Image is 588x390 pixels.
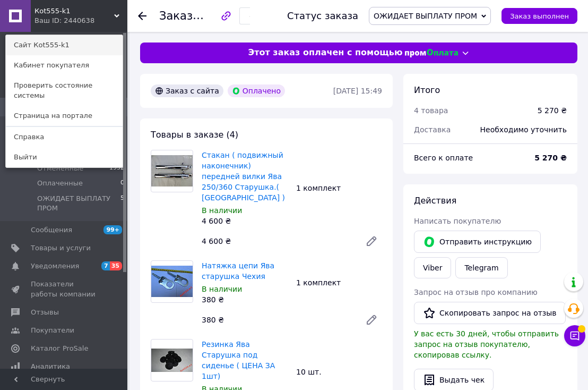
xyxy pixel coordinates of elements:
div: Оплачено [228,84,285,97]
span: У вас есть 30 дней, чтобы отправить запрос на отзыв покупателю, скопировав ссылку. [414,329,559,359]
span: Товары и услуги [31,243,91,253]
div: 10 шт. [292,364,386,379]
button: Чат с покупателем [564,325,585,346]
button: Заказ выполнен [501,8,577,24]
span: Этот заказ оплачен с помощью [248,47,402,59]
span: Кot555-k1 [34,6,114,16]
a: Сайт Кot555-k1 [6,35,123,55]
span: Оплаченные [37,179,83,188]
span: ОЖИДАЕТ ВЫПЛАТУ ПРОМ [37,194,120,213]
span: Действия [414,196,456,206]
a: Выйти [6,147,123,167]
a: Резинка Ява Старушка под сиденье ( ЦЕНА ЗА 1шт) [202,340,275,380]
button: Скопировать запрос на отзыв [414,302,566,324]
span: Товары в заказе (4) [151,130,238,140]
span: В наличии [202,285,242,293]
a: Справка [6,127,123,147]
span: Доставка [414,125,451,134]
div: Ваш ID: 2440638 [34,16,79,26]
span: Отмененные [37,164,83,173]
span: 4 товара [414,106,448,115]
span: Уведомления [31,261,79,271]
span: В наличии [202,206,242,215]
div: Вернуться назад [138,11,146,21]
div: 380 ₴ [202,294,288,305]
span: Заказ [159,10,193,22]
div: 4 600 ₴ [197,234,357,249]
span: Запрос на отзыв про компанию [414,288,538,296]
span: Сообщения [31,225,72,235]
div: 1 комплект [292,181,386,196]
a: Стакан ( подвижный наконечник) передней вилки Ява 250/360 Старушка.( [GEOGRAPHIC_DATA] ) [202,151,285,202]
a: Редактировать [361,231,382,252]
time: [DATE] 15:49 [333,87,382,95]
div: 5 270 ₴ [538,105,567,116]
span: 5 [120,194,124,213]
a: Проверить состояние системы [6,75,123,105]
div: 380 ₴ [197,312,357,327]
span: 0 [120,179,124,188]
div: Необходимо уточнить [474,118,573,141]
span: Показатели работы компании [31,279,98,299]
span: 7 [101,261,110,270]
a: Натяжка цепи Ява старушка Чехия [202,261,274,281]
a: Telegram [455,257,507,278]
span: Аналитика [31,362,70,371]
span: 1932 [109,164,124,173]
span: Итого [414,85,440,95]
img: Натяжка цепи Ява старушка Чехия [151,266,193,297]
a: Страница на портале [6,106,123,126]
b: 5 270 ₴ [534,154,567,162]
div: Заказ с сайта [151,84,223,97]
div: Статус заказа [287,11,358,21]
span: Всего к оплате [414,154,473,162]
a: Редактировать [361,309,382,330]
span: Покупатели [31,326,74,335]
span: 99+ [103,225,122,234]
img: Резинка Ява Старушка под сиденье ( ЦЕНА ЗА 1шт) [151,349,193,372]
span: 35 [110,261,122,270]
a: Кабинет покупателя [6,55,123,75]
a: Viber [414,257,451,278]
img: Стакан ( подвижный наконечник) передней вилки Ява 250/360 Старушка.( Турция ) [151,155,193,186]
span: Заказ выполнен [510,12,569,20]
button: Отправить инструкцию [414,231,541,253]
span: Каталог ProSale [31,344,88,353]
div: 1 комплект [292,275,386,290]
span: ОЖИДАЕТ ВЫПЛАТУ ПРОМ [374,12,477,20]
div: 4 600 ₴ [202,216,288,226]
span: Написать покупателю [414,217,501,225]
span: Отзывы [31,308,59,317]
